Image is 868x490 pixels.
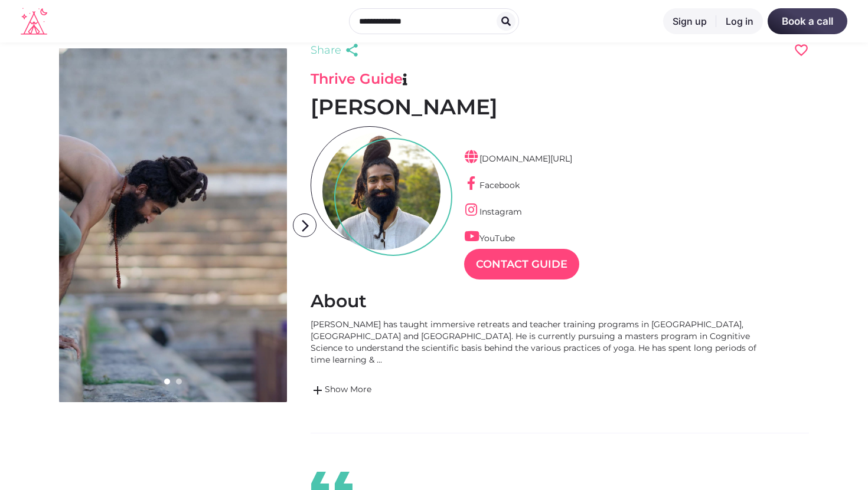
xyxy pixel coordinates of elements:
[311,42,341,58] span: Share
[311,290,809,313] h2: About
[768,8,847,34] a: Book a call
[716,8,763,34] a: Log in
[311,70,809,88] h3: Thrive Guide
[464,206,522,217] a: Instagram
[663,8,716,34] a: Sign up
[293,214,317,238] i: arrow_forward_ios
[311,94,809,120] h1: [PERSON_NAME]
[464,249,579,279] a: Contact Guide
[464,153,572,164] a: [DOMAIN_NAME][URL]
[311,383,325,397] span: add
[464,233,515,244] a: YouTube
[464,180,520,190] a: Facebook
[311,318,771,366] div: [PERSON_NAME] has taught immersive retreats and teacher training programs in [GEOGRAPHIC_DATA], [...
[311,42,363,58] a: Share
[311,383,771,397] a: addShow More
